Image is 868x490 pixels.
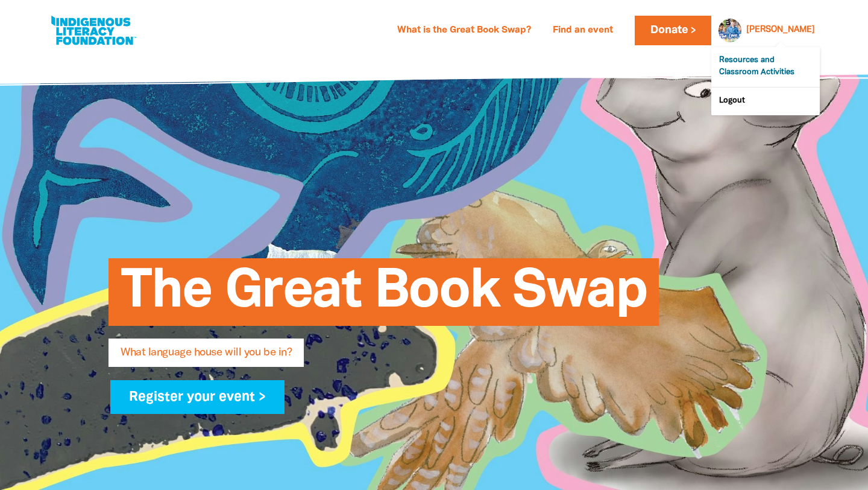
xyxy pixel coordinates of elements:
[546,21,620,40] a: Find an event
[635,16,711,45] a: Donate
[121,267,647,326] span: The Great Book Swap
[390,21,538,40] a: What is the Great Book Swap?
[711,47,820,87] a: Resources and Classroom Activities
[110,380,285,414] a: Register your event >
[121,348,292,367] span: What language house will you be in?
[711,87,820,115] a: Logout
[746,26,815,34] a: [PERSON_NAME]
